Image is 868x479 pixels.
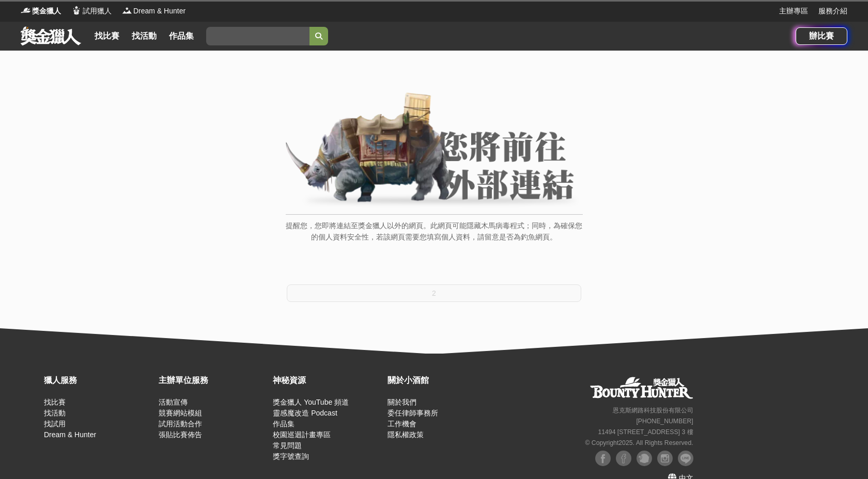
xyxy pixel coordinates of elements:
a: 獎字號查詢 [273,452,309,460]
span: 試用獵人 [83,6,112,17]
a: 活動宣傳 [159,398,188,406]
a: 試用活動合作 [159,420,202,428]
a: 工作機會 [388,420,416,428]
a: 找比賽 [44,398,66,406]
a: 找活動 [44,409,66,417]
a: 靈感魔改造 Podcast [273,409,337,417]
img: Plurk [637,451,652,466]
small: [PHONE_NUMBER] [636,418,693,425]
img: Logo [21,5,31,15]
a: 委任律師事務所 [388,409,438,417]
a: 主辦專區 [779,6,808,17]
a: 競賽網站模組 [159,409,202,417]
a: 服務介紹 [818,6,847,17]
img: Facebook [616,451,631,466]
a: Dream & Hunter [44,430,96,439]
small: 恩克斯網路科技股份有限公司 [613,407,693,414]
div: 關於小酒館 [388,374,497,387]
a: Logo試用獵人 [71,6,112,17]
div: 主辦單位服務 [159,374,268,387]
a: 張貼比賽佈告 [159,430,202,439]
a: 隱私權政策 [388,430,424,439]
a: LogoDream & Hunter [122,6,185,17]
a: 找活動 [128,29,161,43]
a: Logo獎金獵人 [21,6,61,17]
a: 找比賽 [90,29,123,43]
p: 提醒您，您即將連結至獎金獵人以外的網頁。此網頁可能隱藏木馬病毒程式；同時，為確保您的個人資料安全性，若該網頁需要您填寫個人資料，請留意是否為釣魚網頁。 [286,220,583,253]
span: 獎金獵人 [32,6,61,17]
a: 找試用 [44,420,66,428]
div: 神秘資源 [273,374,382,387]
img: LINE [678,451,693,466]
img: Facebook [595,451,611,466]
img: External Link Banner [286,92,583,209]
a: 辦比賽 [796,27,847,45]
div: 獵人服務 [44,374,153,387]
a: 關於我們 [388,398,416,406]
button: 2 [287,284,581,302]
img: Logo [122,5,132,15]
small: © Copyright 2025 . All Rights Reserved. [585,439,693,446]
a: 作品集 [165,29,198,43]
a: 校園巡迴計畫專區 [273,430,331,439]
span: Dream & Hunter [133,6,185,17]
a: 作品集 [273,420,295,428]
img: Instagram [657,451,673,466]
a: 獎金獵人 YouTube 頻道 [273,398,349,406]
a: 常見問題 [273,441,302,450]
img: Logo [71,5,82,15]
small: 11494 [STREET_ADDRESS] 3 樓 [598,428,693,436]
